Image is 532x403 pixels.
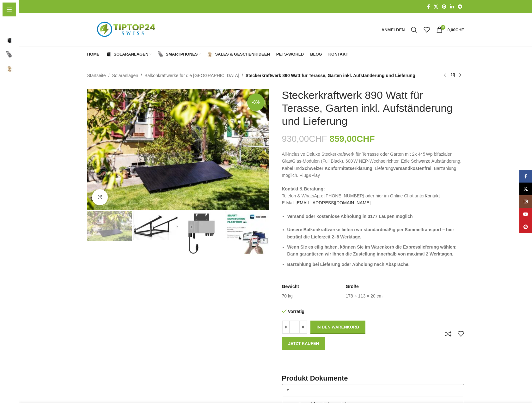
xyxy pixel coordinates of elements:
img: Sales & Geschenkideen [6,66,13,72]
strong: versandkostenfrei [393,166,431,171]
bdi: 0,00 [447,27,464,32]
span: Sales & Geschenkideen [215,52,270,57]
span: Steckerkraftwerk 890 Watt für Terasse, Garten inkl. Aufständerung und Lieferung [246,72,415,79]
a: Vorheriges Produkt [441,72,449,79]
a: Startseite [87,72,106,79]
a: LinkedIn Social Link [448,3,456,11]
img: Steckerkraftwerk 890 Watt für Terasse, Garten inkl. Aufständerung und Lieferung – Bild 2 [133,211,178,240]
table: Produktdetails [282,284,464,299]
span: Smartphones [166,52,198,57]
img: Smartphones [158,51,163,57]
p: Vorrätig [282,309,370,314]
a: Kontakt [328,48,348,61]
span: Gewicht [282,284,299,290]
a: YouTube Social Link [519,208,532,220]
a: Pinterest Social Link [440,3,448,11]
img: Steckerkraftwerk 890 Watt für Terasse, Garten inkl. Aufständerung und Lieferung – Bild 3 [179,211,223,256]
strong: Schweizer Konformitätserklärung [302,166,372,171]
td: 178 × 113 × 20 cm [346,293,383,299]
span: Kontakt [328,52,348,57]
button: In den Warenkorb [310,321,365,334]
span: Home [6,21,19,32]
span: Smartphones [16,49,44,60]
a: [EMAIL_ADDRESS][DOMAIN_NAME] [296,200,370,205]
span: Anmelden [382,28,405,32]
a: Blog [310,48,322,61]
bdi: 859,00 [329,134,375,144]
span: Pets-World [276,52,304,57]
a: X Social Link [432,3,440,11]
bdi: 930,00 [282,134,327,144]
td: 70 kg [282,293,293,299]
a: Pinterest Social Link [519,220,532,233]
a: 0 0,00CHF [433,23,467,36]
img: Smartphones [6,51,13,58]
p: Telefon & WhatsApp: [PHONE_NUMBER] oder hier im Online Chat unter E-Mail: [282,185,464,207]
img: Solaranlagen [106,51,112,57]
a: Telegram Social Link [456,3,464,11]
a: Logo der Website [87,27,166,32]
a: Solaranlagen [106,48,152,61]
a: Pets-World [276,48,304,61]
span: CHF [309,134,327,144]
span: Solaranlagen [114,52,149,57]
button: Jetzt kaufen [282,337,326,350]
span: Größe [346,284,359,290]
div: Meine Wunschliste [420,23,433,36]
span: Kontakt [6,106,23,117]
a: Kontakt [425,193,440,198]
p: All-inclusive Deluxe Steckerkraftwerk für Terrasse oder Garten mit 2x 445 Wp bifazialen Glas/Glas... [282,151,464,179]
a: Instagram Social Link [519,195,532,208]
a: Sales & Geschenkideen [207,48,270,61]
nav: Breadcrumb [87,72,415,79]
a: Home [87,48,100,61]
strong: Barzahlung bei Lieferung oder Abholung nach Absprache. [287,262,410,267]
img: Solaranlagen [6,37,13,44]
span: 0 [441,25,445,30]
a: Smartphones [158,48,201,61]
a: Anmelden [378,23,408,36]
span: Blog [310,52,322,57]
a: Facebook Social Link [425,3,432,11]
input: Produktmenge [290,321,299,334]
a: Balkonkraftwerke für die [GEOGRAPHIC_DATA] [144,72,239,79]
a: Nächstes Produkt [456,72,464,79]
span: Solaranlagen [16,35,44,46]
img: Steckerkraftwerk 890 Watt für Terasse, Garten inkl. Aufständerung und Lieferung – Bild 4 [225,211,269,256]
span: Menü [15,6,27,13]
img: Sales & Geschenkideen [207,51,213,57]
strong: Versand oder kostenlose Abholung in 3177 Laupen möglich [287,214,413,219]
a: X Social Link [519,183,532,195]
span: CHF [456,27,464,32]
a: Solaranlagen [112,72,138,79]
span: CHF [357,134,375,144]
img: Steckerkraftwerk für die Terrasse [87,89,269,210]
strong: Wenn Sie es eilig haben, können Sie im Warenkorb die Expresslieferung wählen: Dann garantieren wi... [287,244,457,256]
h1: Steckerkraftwerk 890 Watt für Terasse, Garten inkl. Aufständerung und Lieferung [282,89,464,127]
span: Sales & Geschenkideen [16,63,66,75]
img: Steckerkraftwerk für die Terrasse oder Garten [87,211,132,241]
h3: Produkt Dokumente [282,374,464,383]
span: Blog [6,92,16,103]
span: Pets-World [6,77,30,89]
div: Hauptnavigation [84,48,352,61]
strong: Unsere Balkonkraftwerke liefern wir standardmäßig per Sammeltransport – hier beträgt die Lieferze... [287,227,454,239]
span: -8% [247,93,265,111]
a: Suche [408,23,420,36]
span: Home [87,52,100,57]
a: Facebook Social Link [519,170,532,183]
strong: Kontakt & Beratung: [282,186,325,191]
